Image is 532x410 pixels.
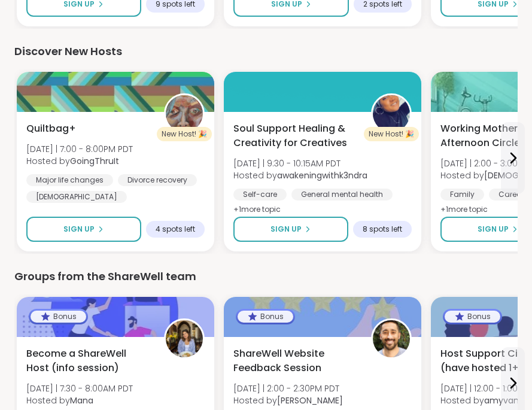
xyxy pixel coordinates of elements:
span: [DATE] | 7:00 - 8:00PM PDT [26,143,133,155]
span: [DATE] | 9:30 - 10:15AM PDT [233,157,367,169]
div: Bonus [31,311,86,323]
span: Hosted by [233,169,367,181]
div: General mental health [291,189,393,201]
img: awakeningwithk3ndra [373,95,410,132]
div: Family [440,189,484,201]
b: awakeningwithk3ndra [277,169,367,181]
span: Become a ShareWell Host (info session) [26,347,151,375]
span: Sign Up [63,224,95,235]
div: Bonus [238,311,293,323]
div: Discover New Hosts [14,43,518,60]
span: Quiltbag+ [26,122,76,136]
img: Mana [166,320,203,357]
span: ShareWell Website Feedback Session [233,347,358,375]
div: Bonus [445,311,500,323]
div: [DEMOGRAPHIC_DATA] [26,191,127,203]
span: [DATE] | 2:00 - 2:30PM PDT [233,382,343,394]
span: 8 spots left [363,224,402,234]
div: New Host! 🎉 [157,127,212,141]
div: Divorce recovery [118,174,197,186]
img: brett [373,320,410,357]
span: Sign Up [478,224,509,235]
span: 4 spots left [156,224,195,234]
span: Hosted by [26,155,133,167]
span: Hosted by [26,394,133,406]
b: Mana [70,394,93,406]
b: GoingThruIt [70,155,119,167]
span: Soul Support Healing & Creativity for Creatives [233,122,358,150]
span: Sign Up [270,224,302,235]
span: [DATE] | 7:30 - 8:00AM PDT [26,382,133,394]
div: New Host! 🎉 [364,127,419,141]
b: [PERSON_NAME] [277,394,343,406]
div: Groups from the ShareWell team [14,268,518,285]
div: Major life changes [26,174,113,186]
div: Self-care [233,189,287,201]
button: Sign Up [26,217,141,242]
span: Hosted by [233,394,343,406]
button: Sign Up [233,217,348,242]
img: GoingThruIt [166,95,203,132]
